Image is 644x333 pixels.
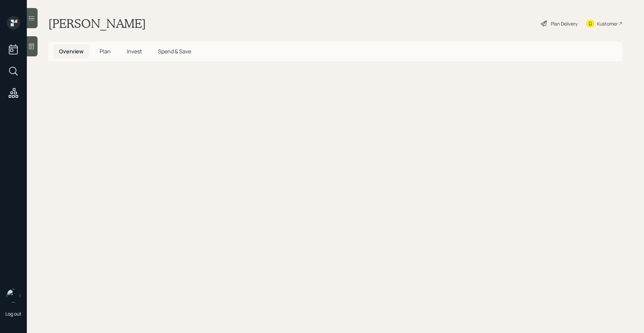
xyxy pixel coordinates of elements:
div: Log out [5,311,21,317]
div: Plan Delivery [551,20,578,27]
span: Overview [59,48,84,55]
span: Plan [100,48,111,55]
span: Spend & Save [158,48,191,55]
img: retirable_logo.png [7,289,20,302]
h1: [PERSON_NAME] [48,16,146,31]
span: Invest [127,48,142,55]
div: Kustomer [597,20,618,27]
